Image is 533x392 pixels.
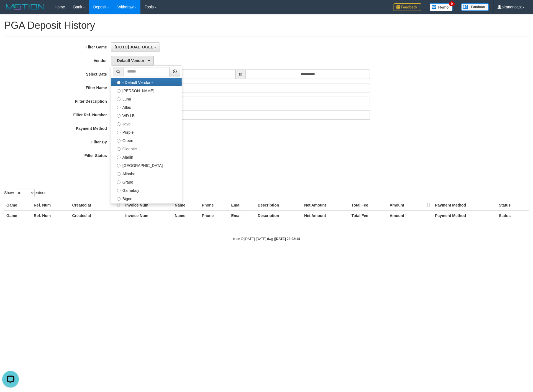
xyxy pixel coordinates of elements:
[117,131,121,134] input: Purple
[111,56,154,65] button: - Default Vendor -
[235,69,246,79] span: to
[4,3,46,11] img: MOTION_logo.png
[117,147,121,151] input: Gigantic
[433,210,497,221] th: Payment Method
[117,172,121,176] input: Alibaba
[449,1,455,6] span: 9
[117,106,121,109] input: Atlas
[111,86,182,94] label: [PERSON_NAME]
[111,94,182,103] label: Luna
[302,210,349,221] th: Net Amount
[123,200,173,210] th: Invoice Num
[4,210,32,221] th: Game
[229,200,256,210] th: Email
[229,210,256,221] th: Email
[117,189,121,192] input: Gameboy
[111,42,160,52] button: [ITOTO] JUALTOGEL
[173,200,200,210] th: Name
[111,128,182,136] label: Purple
[117,114,121,118] input: WD LB
[111,111,182,119] label: WD LB
[117,164,121,167] input: [GEOGRAPHIC_DATA]
[117,180,121,184] input: Grape
[233,237,300,241] small: code © [DATE]-[DATE] dwg |
[117,139,121,143] input: Green
[388,210,433,221] th: Amount
[497,200,529,210] th: Status
[2,2,19,19] button: Open LiveChat chat widget
[111,136,182,144] label: Green
[111,194,182,202] label: Bigon
[123,210,173,221] th: Invoice Num
[200,200,229,210] th: Phone
[32,210,70,221] th: Ref. Num
[111,153,182,161] label: Aladin
[111,119,182,128] label: Java
[32,200,70,210] th: Ref. Num
[117,156,121,159] input: Aladin
[117,97,121,101] input: Luna
[111,177,182,186] label: Grape
[117,122,121,126] input: Java
[461,3,489,11] img: panduan.png
[433,200,497,210] th: Payment Method
[111,161,182,169] label: [GEOGRAPHIC_DATA]
[349,210,388,221] th: Total Fee
[497,210,529,221] th: Status
[256,200,302,210] th: Description
[302,200,349,210] th: Net Amount
[111,78,182,86] label: - Default Vendor -
[173,210,200,221] th: Name
[115,58,147,63] span: - Default Vendor -
[117,81,121,84] input: - Default Vendor -
[430,3,453,11] img: Button%20Memo.svg
[4,200,32,210] th: Game
[388,200,433,210] th: Amount
[111,186,182,194] label: Gameboy
[256,210,302,221] th: Description
[200,210,229,221] th: Phone
[14,189,35,197] select: Showentries
[111,169,182,177] label: Alibaba
[275,237,300,241] strong: [DATE] 23:02:14
[115,45,153,49] span: [ITOTO] JUALTOGEL
[117,89,121,93] input: [PERSON_NAME]
[111,103,182,111] label: Atlas
[4,189,46,197] label: Show entries
[349,200,388,210] th: Total Fee
[70,200,123,210] th: Created at
[117,197,121,201] input: Bigon
[111,144,182,153] label: Gigantic
[111,202,182,211] label: Allstar
[4,20,529,31] h1: PGA Deposit History
[394,3,421,11] img: Feedback.jpg
[70,210,123,221] th: Created at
